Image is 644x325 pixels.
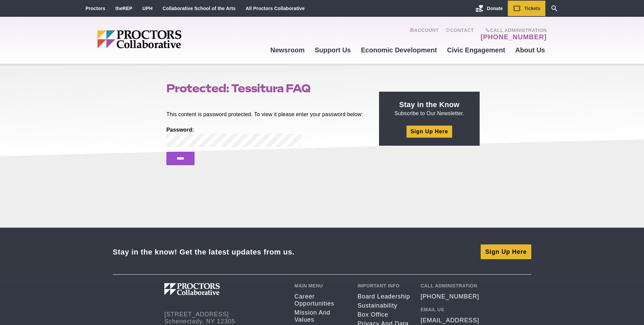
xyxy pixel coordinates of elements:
[479,28,547,33] span: Call Administration
[86,6,105,11] a: Proctors
[294,283,347,288] h2: Main Menu
[294,293,347,307] a: Career opportunities
[421,293,479,300] a: [PHONE_NUMBER]
[358,293,411,300] a: Board Leadership
[166,111,364,118] p: This content is password protected. To view it please enter your password below:
[265,41,310,59] a: Newsroom
[97,30,233,48] img: Proctors logo
[164,311,284,325] address: [STREET_ADDRESS] Schenectady, NY 12305
[115,6,132,11] a: theREP
[545,1,563,16] a: Search
[358,311,411,318] a: Box Office
[524,6,540,11] span: Tickets
[358,283,411,288] h2: Important Info
[510,41,550,59] a: About Us
[164,283,255,295] img: Proctors logo
[481,33,547,41] a: [PHONE_NUMBER]
[246,6,305,11] a: All Proctors Collaborative
[407,126,452,137] a: Sign Up Here
[294,309,347,323] a: Mission and Values
[445,28,474,41] a: Contact
[163,6,236,11] a: Collaborative School of the Arts
[387,100,472,117] p: Subscribe to Our Newsletter.
[481,244,531,259] a: Sign Up Here
[410,28,439,41] a: Account
[113,247,294,257] div: Stay in the know! Get the latest updates from us.
[508,1,545,16] a: Tickets
[356,41,442,59] a: Economic Development
[471,1,508,16] a: Donate
[358,302,411,309] a: Sustainability
[399,100,460,109] strong: Stay in the Know
[166,82,364,95] h1: Protected: Tessitura FAQ
[143,6,153,11] a: UPH
[166,126,364,147] label: Password:
[166,134,301,147] input: Password:
[421,283,480,288] h2: Call Administration
[487,6,503,11] span: Donate
[421,307,480,312] h2: Email Us
[310,41,356,59] a: Support Us
[442,41,510,59] a: Civic Engagement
